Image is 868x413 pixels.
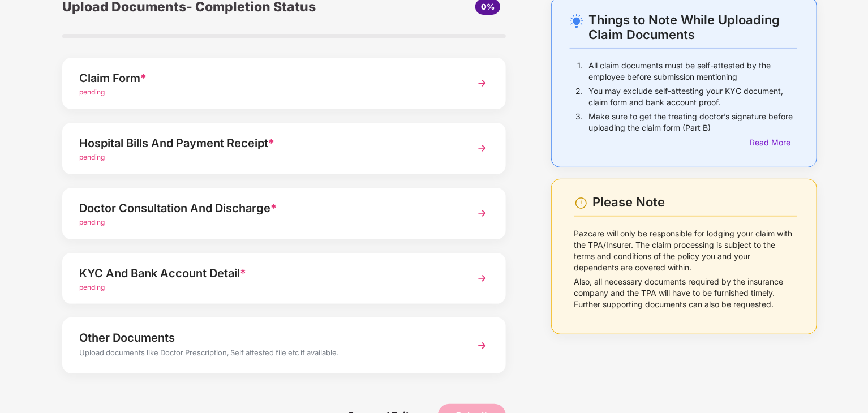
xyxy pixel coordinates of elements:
[472,73,492,93] img: svg+xml;base64,PHN2ZyBpZD0iTmV4dCIgeG1sbnM9Imh0dHA6Ly93d3cudzMub3JnLzIwMDAvc3ZnIiB3aWR0aD0iMzYiIG...
[472,203,492,223] img: svg+xml;base64,PHN2ZyBpZD0iTmV4dCIgeG1sbnM9Imh0dHA6Ly93d3cudzMub3JnLzIwMDAvc3ZnIiB3aWR0aD0iMzYiIG...
[575,85,583,108] p: 2.
[588,85,797,108] p: You may exclude self-attesting your KYC document, claim form and bank account proof.
[79,69,454,87] div: Claim Form
[593,195,797,210] div: Please Note
[79,88,105,96] span: pending
[79,347,454,362] div: Upload documents like Doctor Prescription, Self attested file etc if available.
[79,283,105,291] span: pending
[574,228,797,273] p: Pazcare will only be responsible for lodging your claim with the TPA/Insurer. The claim processin...
[574,276,797,310] p: Also, all necessary documents required by the insurance company and the TPA will have to be furni...
[472,335,492,356] img: svg+xml;base64,PHN2ZyBpZD0iTmV4dCIgeG1sbnM9Imh0dHA6Ly93d3cudzMub3JnLzIwMDAvc3ZnIiB3aWR0aD0iMzYiIG...
[79,199,454,217] div: Doctor Consultation And Discharge
[588,60,797,83] p: All claim documents must be self-attested by the employee before submission mentioning
[79,329,454,347] div: Other Documents
[588,12,797,42] div: Things to Note While Uploading Claim Documents
[79,218,105,226] span: pending
[79,134,454,152] div: Hospital Bills And Payment Receipt
[79,153,105,161] span: pending
[472,268,492,289] img: svg+xml;base64,PHN2ZyBpZD0iTmV4dCIgeG1sbnM9Imh0dHA6Ly93d3cudzMub3JnLzIwMDAvc3ZnIiB3aWR0aD0iMzYiIG...
[472,138,492,158] img: svg+xml;base64,PHN2ZyBpZD0iTmV4dCIgeG1sbnM9Imh0dHA6Ly93d3cudzMub3JnLzIwMDAvc3ZnIiB3aWR0aD0iMzYiIG...
[577,60,583,83] p: 1.
[575,111,583,134] p: 3.
[588,111,797,134] p: Make sure to get the treating doctor’s signature before uploading the claim form (Part B)
[481,2,495,11] span: 0%
[570,14,583,28] img: svg+xml;base64,PHN2ZyB4bWxucz0iaHR0cDovL3d3dy53My5vcmcvMjAwMC9zdmciIHdpZHRoPSIyNC4wOTMiIGhlaWdodD...
[574,196,588,210] img: svg+xml;base64,PHN2ZyBpZD0iV2FybmluZ18tXzI0eDI0IiBkYXRhLW5hbWU9Ildhcm5pbmcgLSAyNHgyNCIgeG1sbnM9Im...
[750,136,797,149] div: Read More
[79,264,454,282] div: KYC And Bank Account Detail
